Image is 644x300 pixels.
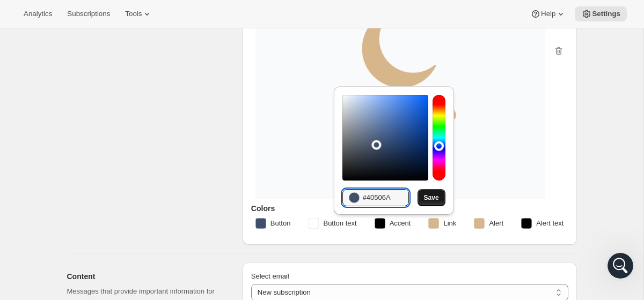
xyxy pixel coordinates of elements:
[67,271,225,282] h2: Content
[424,193,439,202] span: Save
[61,6,116,21] button: Subscriptions
[323,218,356,229] span: Button text
[17,6,58,21] button: Analytics
[467,215,510,232] button: Alert
[443,218,456,229] span: Link
[302,215,363,232] button: Button text
[368,215,418,232] button: Accent
[24,10,52,18] span: Analytics
[524,6,573,21] button: Help
[119,6,159,21] button: Tools
[541,10,555,18] span: Help
[270,218,291,229] span: Button
[592,10,620,18] span: Settings
[575,6,627,21] button: Settings
[418,189,445,206] button: Save
[251,272,289,280] span: Select email
[608,253,633,279] iframe: Intercom live chat
[251,203,568,214] h3: Colors
[67,10,110,18] span: Subscriptions
[125,10,142,18] span: Tools
[489,218,503,229] span: Alert
[249,215,297,232] button: Button
[536,218,563,229] span: Alert text
[390,218,411,229] span: Accent
[515,215,570,232] button: Alert text
[422,215,463,232] button: Link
